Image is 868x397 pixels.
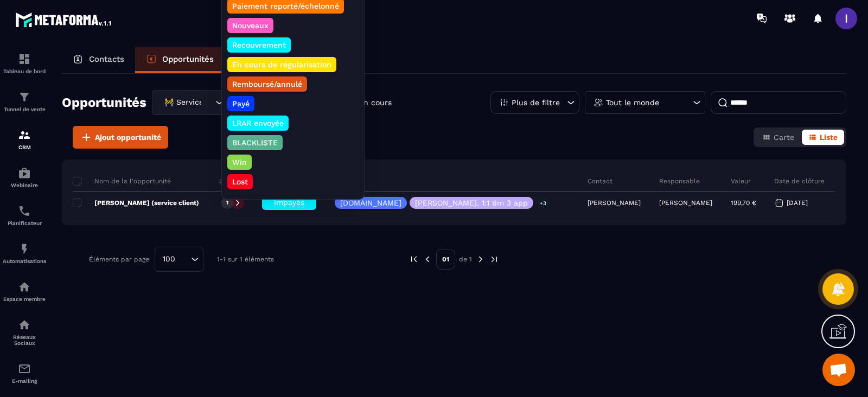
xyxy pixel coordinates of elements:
[3,144,46,150] p: CRM
[18,362,31,375] img: email
[73,177,171,185] p: Nom de la l'opportunité
[18,129,31,142] img: formation
[340,199,401,207] p: [DOMAIN_NAME]
[152,90,266,115] div: Search for option
[802,130,844,145] button: Liste
[18,242,31,255] img: automations
[3,106,46,112] p: Tunnel de vente
[536,197,550,209] p: +3
[231,20,270,31] p: Nouveaux
[3,234,46,272] a: automationsautomationsAutomatisations
[3,310,46,354] a: social-networksocial-networkRéseaux Sociaux
[159,253,179,265] span: 100
[3,378,46,384] p: E-mailing
[822,354,855,386] a: Ouvrir le chat
[3,334,46,346] p: Réseaux Sociaux
[226,199,228,207] p: 1
[588,177,612,185] p: Contact
[62,92,146,113] h2: Opportunités
[89,54,124,64] p: Contacts
[3,354,46,392] a: emailemailE-mailing
[476,254,486,264] img: next
[231,137,279,148] p: BLACKLISTE
[774,177,825,185] p: Date de clôture
[202,97,213,108] input: Search for option
[18,167,31,180] img: automations
[231,157,248,168] p: Win
[18,318,31,331] img: social-network
[3,258,46,264] p: Automatisations
[162,54,214,64] p: Opportunités
[274,198,304,207] span: Impayés
[155,247,203,272] div: Search for option
[18,280,31,293] img: automations
[731,177,751,185] p: Valeur
[3,68,46,74] p: Tableau de bord
[217,255,274,263] p: 1-1 sur 1 éléments
[3,158,46,196] a: automationsautomationsWebinaire
[659,177,700,185] p: Responsable
[606,99,659,106] p: Tout le monde
[436,249,455,270] p: 01
[659,199,712,207] p: [PERSON_NAME]
[179,253,188,265] input: Search for option
[162,97,202,108] span: 🚧 Service Client
[15,10,113,29] img: logo
[231,176,250,187] p: Lost
[231,118,285,129] p: LRAR envoyée
[409,254,419,264] img: prev
[3,44,46,82] a: formationformationTableau de bord
[512,99,560,106] p: Plus de filtre
[3,272,46,310] a: automationsautomationsEspace membre
[774,133,794,142] span: Carte
[459,255,472,264] p: de 1
[95,132,161,143] span: Ajout opportunité
[89,255,149,263] p: Éléments par page
[73,126,168,149] button: Ajout opportunité
[18,53,31,66] img: formation
[756,130,801,145] button: Carte
[231,98,251,109] p: Payé
[731,199,756,207] p: 199,70 €
[787,199,808,207] p: [DATE]
[3,182,46,188] p: Webinaire
[3,196,46,234] a: schedulerschedulerPlanificateur
[3,82,46,120] a: formationformationTunnel de vente
[3,220,46,226] p: Planificateur
[820,133,838,142] span: Liste
[73,198,199,207] p: [PERSON_NAME] (service client)
[18,204,31,217] img: scheduler
[231,40,288,50] p: Recouvrement
[3,296,46,302] p: Espace membre
[415,199,528,207] p: [PERSON_NAME]. 1:1 6m 3 app
[18,91,31,104] img: formation
[219,177,239,185] p: Statut
[231,59,333,70] p: En cours de régularisation
[231,79,304,89] p: Remboursé/annulé
[231,1,341,11] p: Paiement reporté/échelonné
[3,120,46,158] a: formationformationCRM
[135,47,225,73] a: Opportunités
[423,254,432,264] img: prev
[62,47,135,73] a: Contacts
[489,254,499,264] img: next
